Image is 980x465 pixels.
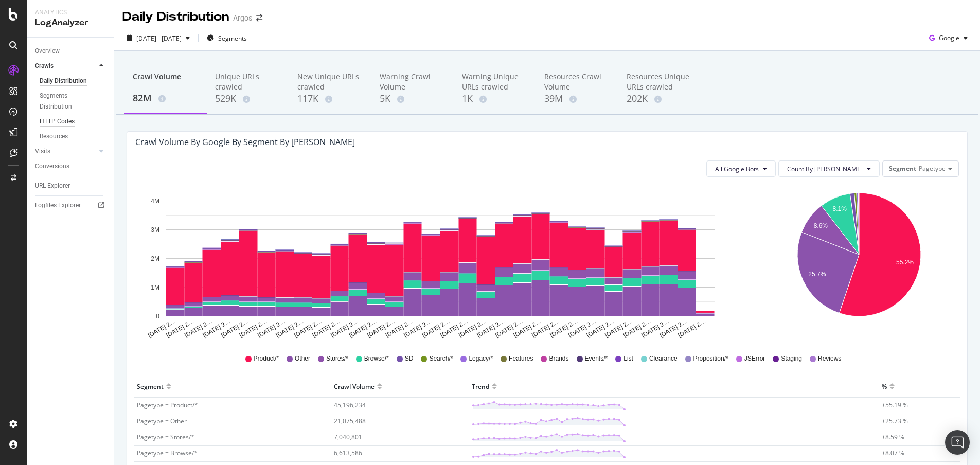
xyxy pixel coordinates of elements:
span: Pagetype = Other [137,417,187,425]
span: Browse/* [364,354,389,363]
span: Segment [889,164,916,173]
div: Crawl Volume [334,378,375,395]
span: Segments [218,34,247,43]
div: Analytics [35,8,105,17]
text: 2M [151,255,159,262]
text: 8.1% [832,206,847,213]
span: +8.07 % [882,449,904,457]
div: Resources Crawl Volume [544,71,610,92]
text: 3M [151,226,159,234]
div: Warning Crawl Volume [380,71,446,92]
span: Google [939,33,959,42]
text: 4M [151,198,159,205]
span: Staging [781,354,802,363]
span: Pagetype = Browse/* [137,449,198,457]
span: Clearance [649,354,678,363]
div: Conversions [35,161,69,172]
span: [DATE] - [DATE] [136,34,182,43]
span: Search/* [429,354,453,363]
span: Events/* [585,354,608,363]
span: 6,613,586 [334,449,362,457]
div: 529K [215,92,281,105]
a: Daily Distribution [40,76,106,86]
div: 117K [297,92,363,105]
div: HTTP Codes [40,116,75,127]
span: Other [295,354,310,363]
a: URL Explorer [35,181,106,191]
div: 1K [462,92,528,105]
span: Pagetype = Stores/* [137,433,194,441]
div: URL Explorer [35,181,70,191]
span: Proposition/* [693,354,728,363]
span: Features [509,354,533,363]
div: Argos [233,13,252,23]
button: Count By [PERSON_NAME] [778,160,880,177]
a: Resources [40,131,106,142]
div: LogAnalyzer [35,17,105,29]
div: Resources [40,131,68,142]
span: Pagetype [919,164,946,173]
div: Open Intercom Messenger [945,430,970,455]
div: Segments Distribution [40,91,97,112]
div: Daily Distribution [122,8,229,26]
span: List [623,354,633,363]
text: 0 [156,313,159,320]
span: 45,196,234 [334,401,366,409]
div: 202K [627,92,692,105]
a: Visits [35,146,96,157]
div: 5K [380,92,446,105]
div: Trend [472,378,489,395]
button: Segments [203,30,251,46]
a: Overview [35,46,106,57]
a: Logfiles Explorer [35,200,106,211]
span: 7,040,801 [334,433,362,441]
span: SD [405,354,414,363]
button: All Google Bots [706,160,776,177]
span: Brands [549,354,568,363]
span: +55.19 % [882,401,908,409]
text: 1M [151,284,159,291]
text: 8.6% [813,222,828,229]
div: % [882,378,887,395]
span: Count By Day [787,165,863,173]
div: Warning Unique URLs crawled [462,71,528,92]
button: Google [925,30,972,46]
div: arrow-right-arrow-left [256,14,262,22]
text: 25.7% [808,271,826,278]
a: HTTP Codes [40,116,106,127]
div: Crawl Volume by google by Segment by [PERSON_NAME] [135,137,355,147]
div: Overview [35,46,60,57]
span: Stores/* [326,354,348,363]
div: Crawls [35,61,54,71]
span: All Google Bots [715,165,759,173]
span: +8.59 % [882,433,904,441]
a: Crawls [35,61,96,71]
div: Unique URLs crawled [215,71,281,92]
span: Product/* [254,354,279,363]
span: Legacy/* [469,354,493,363]
div: Logfiles Explorer [35,200,81,211]
div: Visits [35,146,50,157]
span: Reviews [818,354,841,363]
svg: A chart. [761,185,957,339]
text: 55.2% [896,259,914,266]
div: Daily Distribution [40,76,87,86]
div: Resources Unique URLs crawled [627,71,692,92]
div: Crawl Volume [133,71,199,91]
a: Segments Distribution [40,91,106,112]
span: Pagetype = Product/* [137,401,198,409]
button: [DATE] - [DATE] [122,30,194,46]
span: 21,075,488 [334,417,366,425]
div: New Unique URLs crawled [297,71,363,92]
span: JSError [744,354,765,363]
a: Conversions [35,161,106,172]
span: +25.73 % [882,417,908,425]
div: Segment [137,378,164,395]
div: 39M [544,92,610,105]
svg: A chart. [135,185,745,339]
div: 82M [133,92,199,105]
